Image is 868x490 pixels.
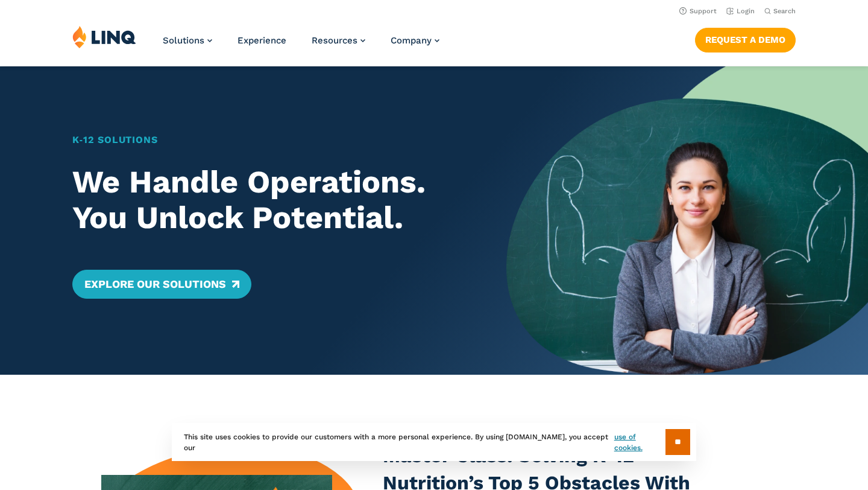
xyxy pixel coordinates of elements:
[391,35,439,46] a: Company
[312,35,357,46] span: Resources
[679,7,717,15] a: Support
[506,66,868,375] img: Home Banner
[312,35,365,46] a: Resources
[163,25,439,65] nav: Primary Navigation
[72,25,136,48] img: LINQ | K‑12 Software
[614,431,665,453] a: use of cookies.
[773,7,796,15] span: Search
[726,7,755,15] a: Login
[72,133,471,147] h1: K‑12 Solutions
[764,7,796,16] button: Open Search Bar
[695,28,796,52] a: Request a Demo
[163,35,212,46] a: Solutions
[72,164,471,237] h2: We Handle Operations. You Unlock Potential.
[237,35,286,46] a: Experience
[172,423,696,461] div: This site uses cookies to provide our customers with a more personal experience. By using [DOMAIN...
[695,25,796,52] nav: Button Navigation
[72,270,251,299] a: Explore Our Solutions
[163,35,204,46] span: Solutions
[391,35,432,46] span: Company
